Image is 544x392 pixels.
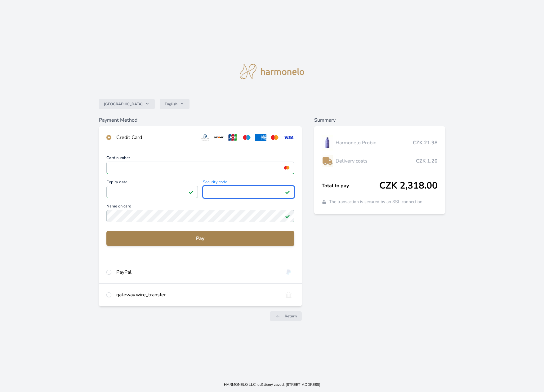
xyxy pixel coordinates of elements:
h6: Payment Method [99,116,302,124]
img: mc [283,165,291,171]
img: logo.svg [240,64,304,79]
img: visa.svg [283,134,294,141]
img: diners.svg [199,134,211,141]
iframe: Iframe for card number [109,163,292,172]
iframe: Iframe for security code [206,188,292,196]
span: CZK 1.20 [416,157,438,165]
img: maestro.svg [241,134,252,141]
img: discover.svg [213,134,225,141]
span: Card number [106,156,294,162]
img: jcb.svg [227,134,239,141]
span: Name on card [106,204,294,210]
span: Expiry date [106,180,198,186]
button: Pay [106,231,294,246]
img: delivery-lo.png [322,153,333,169]
input: Name on cardField valid [106,210,294,222]
span: Harmonelo Probio [336,139,413,146]
img: Field valid [285,189,290,194]
span: Return [285,314,297,319]
span: [GEOGRAPHIC_DATA] [104,102,143,107]
span: Total to pay [322,182,379,189]
span: CZK 2,318.00 [379,180,438,191]
span: Delivery costs [336,157,416,165]
img: mc.svg [269,134,280,141]
div: gateway.wire_transfer [116,291,278,298]
div: PayPal [116,268,278,276]
iframe: Iframe for expiry date [109,188,195,196]
img: CLEAN_PROBIO_se_stinem_x-lo.jpg [322,135,333,150]
img: amex.svg [255,134,266,141]
span: The transaction is secured by an SSL connection [329,199,422,205]
div: Credit Card [116,134,194,141]
span: CZK 21.98 [413,139,438,146]
span: Security code [203,180,294,186]
span: English [165,102,177,107]
button: [GEOGRAPHIC_DATA] [99,99,155,109]
button: English [160,99,190,109]
a: Return [270,311,302,321]
span: Pay [111,235,289,242]
img: Field valid [285,214,290,219]
img: bankTransfer_IBAN.svg [283,291,294,298]
h6: Summary [314,116,445,124]
img: paypal.svg [283,268,294,276]
img: Field valid [189,189,194,194]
